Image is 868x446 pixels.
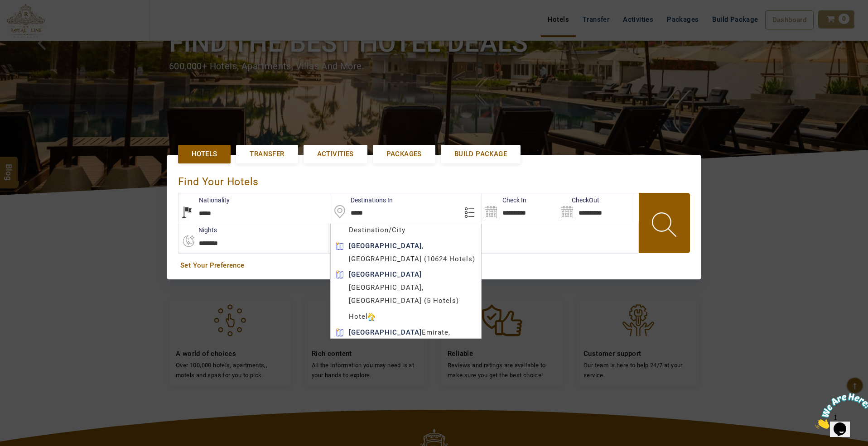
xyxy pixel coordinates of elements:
b: [GEOGRAPHIC_DATA] [349,270,422,278]
a: Transfer [236,145,298,163]
span: Packages [386,149,422,159]
label: Rooms [328,225,369,235]
b: [GEOGRAPHIC_DATA] [349,242,422,250]
input: Search [558,193,634,223]
span: Hotels [192,149,217,159]
div: Find Your Hotels [178,166,690,193]
a: Hotels [178,145,231,163]
span: Build Package [454,149,507,159]
label: Destinations In [330,196,393,205]
div: [GEOGRAPHIC_DATA], [GEOGRAPHIC_DATA] (5 Hotels) [331,268,481,307]
a: Activities [304,145,367,163]
div: Destination/City [331,224,481,237]
label: CheckOut [558,196,599,205]
a: Set Your Preference [180,261,688,270]
div: , [GEOGRAPHIC_DATA] (10624 Hotels) [331,240,481,266]
img: Chat attention grabber [4,4,60,39]
span: Transfer [250,149,284,159]
span: 1 [4,4,7,11]
img: hotelicon.PNG [368,313,375,321]
label: Nationality [178,196,230,205]
a: Build Package [441,145,521,163]
span: Activities [317,149,354,159]
a: Packages [373,145,435,163]
label: Check In [482,196,526,205]
b: [GEOGRAPHIC_DATA] [349,328,422,336]
div: Hotel [331,310,481,323]
input: Search [482,193,558,223]
label: nights [178,225,217,235]
iframe: chat widget [812,389,868,432]
div: Emirate, [GEOGRAPHIC_DATA] (1 Hotels) [331,326,481,352]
